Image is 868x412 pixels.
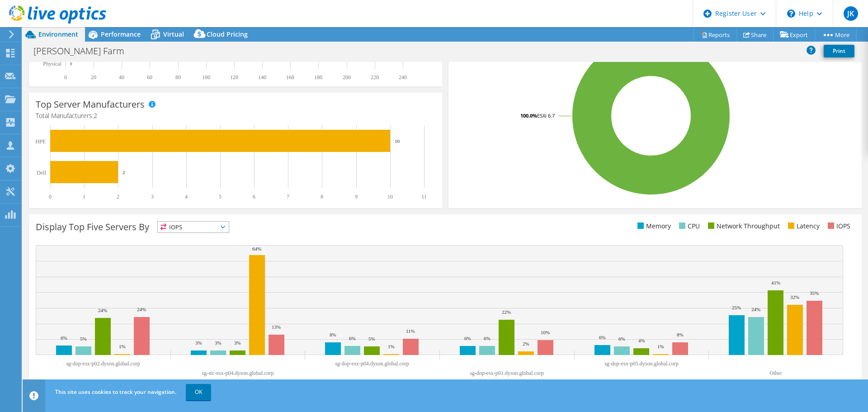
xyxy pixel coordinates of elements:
[195,340,202,346] text: 3%
[810,290,819,296] text: 35%
[773,28,815,42] a: Export
[185,194,188,200] text: 4
[98,308,107,313] text: 24%
[314,74,322,81] text: 180
[736,28,774,42] a: Share
[94,111,97,120] span: 2
[252,246,261,251] text: 64%
[123,170,125,175] text: 2
[158,222,229,232] span: IOPS
[61,335,67,341] text: 6%
[66,360,140,367] text: sg-dop-esx-p02.dyson.global.corp
[732,305,741,310] text: 25%
[147,74,152,81] text: 60
[272,324,281,330] text: 13%
[119,74,124,81] text: 40
[523,341,529,346] text: 2%
[186,384,211,400] a: OK
[421,194,427,200] text: 11
[91,74,96,81] text: 20
[677,221,700,231] li: CPU
[207,30,248,38] span: Cloud Pricing
[36,99,145,109] h3: Top Server Manufacturers
[36,111,435,121] h4: Total Manufacturers:
[286,74,294,81] text: 160
[368,336,375,341] text: 5%
[464,336,471,341] text: 6%
[80,336,87,341] text: 5%
[119,344,126,349] text: 1%
[769,370,782,376] text: Other
[258,74,266,81] text: 140
[693,28,737,42] a: Reports
[343,74,351,81] text: 200
[55,388,176,396] span: This site uses cookies to track your navigation.
[29,46,138,56] h1: [PERSON_NAME] Farm
[618,336,625,341] text: 6%
[287,194,289,200] text: 7
[234,340,241,346] text: 3%
[253,194,255,200] text: 6
[604,360,679,367] text: sg-dop-esx-p05.dyson.global.corp
[321,194,323,200] text: 8
[387,194,393,200] text: 10
[537,112,555,119] tspan: ESXi 6.7
[787,9,795,18] svg: \n
[163,30,184,38] span: Virtual
[599,335,606,340] text: 6%
[117,194,119,200] text: 2
[219,194,222,200] text: 5
[541,330,550,335] text: 10%
[35,138,46,145] text: HPE
[502,309,511,315] text: 22%
[635,221,671,231] li: Memory
[202,74,210,81] text: 100
[844,6,858,21] span: JK
[399,74,407,81] text: 240
[64,74,67,81] text: 0
[470,370,544,376] text: sg-dop-esx-p01.dyson.global.corp
[37,170,46,176] text: Dell
[771,280,780,285] text: 41%
[677,332,684,337] text: 8%
[49,194,52,200] text: 0
[657,344,664,349] text: 1%
[520,112,537,119] tspan: 100.0%
[101,30,141,38] span: Performance
[824,45,854,57] a: Print
[395,138,400,144] text: 10
[70,62,72,66] text: 0
[151,194,154,200] text: 3
[815,28,857,42] a: More
[790,294,799,300] text: 32%
[349,336,356,341] text: 6%
[638,338,645,343] text: 4%
[388,344,395,349] text: 1%
[355,194,358,200] text: 9
[330,332,336,337] text: 8%
[406,328,415,334] text: 11%
[371,74,379,81] text: 220
[175,74,181,81] text: 80
[826,221,850,231] li: IOPS
[484,336,491,341] text: 6%
[786,221,820,231] li: Latency
[202,370,274,376] text: sg-stc-esx-p04.dyson.global.corp
[751,307,760,312] text: 24%
[83,194,85,200] text: 1
[43,61,61,67] text: Physical
[230,74,238,81] text: 120
[38,30,78,38] span: Environment
[215,340,222,346] text: 3%
[706,221,780,231] li: Network Throughput
[137,307,146,312] text: 24%
[335,360,409,367] text: sg-dop-esx-p04.dyson.global.corp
